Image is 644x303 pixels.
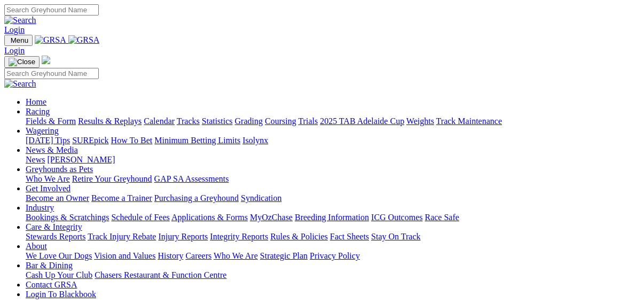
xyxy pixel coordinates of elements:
a: Get Involved [26,184,70,193]
a: Minimum Betting Limits [154,136,240,145]
a: Isolynx [242,136,268,145]
a: Privacy Policy [310,251,360,260]
a: Calendar [144,116,175,126]
a: We Love Our Dogs [26,251,92,260]
a: Become an Owner [26,193,89,203]
button: Toggle navigation [4,56,40,68]
a: Grading [235,116,263,126]
a: News & Media [26,145,78,154]
div: News & Media [26,155,640,165]
a: Integrity Reports [210,232,268,241]
a: About [26,242,47,251]
a: Careers [185,251,211,260]
a: Stay On Track [371,232,420,241]
a: Purchasing a Greyhound [154,193,239,203]
a: Contact GRSA [26,280,77,289]
input: Search [4,68,99,79]
a: Stewards Reports [26,232,85,241]
a: Strategic Plan [260,251,308,260]
a: Trials [298,116,318,126]
a: Login [4,46,25,55]
a: Who We Are [214,251,258,260]
div: Industry [26,213,640,222]
a: SUREpick [72,136,108,145]
a: Login [4,25,25,34]
a: Rules & Policies [270,232,328,241]
a: Race Safe [425,213,459,222]
a: Breeding Information [295,213,369,222]
a: Industry [26,203,54,212]
div: About [26,251,640,261]
img: Close [9,58,35,66]
a: Chasers Restaurant & Function Centre [95,270,226,279]
img: GRSA [35,35,66,45]
div: Racing [26,116,640,126]
a: Weights [406,116,434,126]
a: Wagering [26,126,59,135]
a: Fact Sheets [330,232,369,241]
a: How To Bet [111,136,153,145]
a: Syndication [241,193,281,203]
a: MyOzChase [250,213,293,222]
a: Racing [26,107,50,116]
div: Care & Integrity [26,232,640,242]
a: Schedule of Fees [111,213,169,222]
a: Care & Integrity [26,222,82,231]
a: Who We Are [26,174,70,183]
a: Track Injury Rebate [88,232,156,241]
a: Retire Your Greyhound [72,174,152,183]
a: Applications & Forms [171,213,248,222]
a: Coursing [265,116,296,126]
a: Bookings & Scratchings [26,213,109,222]
a: Tracks [177,116,200,126]
a: Bar & Dining [26,261,73,270]
img: Search [4,79,36,89]
a: 2025 TAB Adelaide Cup [320,116,404,126]
a: Home [26,97,46,106]
a: GAP SA Assessments [154,174,229,183]
img: logo-grsa-white.png [42,56,50,64]
div: Wagering [26,136,640,145]
a: Results & Replays [78,116,142,126]
img: Search [4,15,36,25]
div: Get Involved [26,193,640,203]
input: Search [4,4,99,15]
a: Track Maintenance [436,116,502,126]
a: News [26,155,45,164]
a: ICG Outcomes [371,213,422,222]
a: Become a Trainer [91,193,152,203]
a: Injury Reports [158,232,208,241]
a: Fields & Form [26,116,76,126]
div: Bar & Dining [26,270,640,280]
a: Login To Blackbook [26,290,96,299]
div: Greyhounds as Pets [26,174,640,184]
a: Cash Up Your Club [26,270,92,279]
button: Toggle navigation [4,35,33,46]
a: [PERSON_NAME] [47,155,115,164]
a: Vision and Values [94,251,155,260]
a: [DATE] Tips [26,136,70,145]
img: GRSA [68,35,100,45]
a: History [158,251,183,260]
a: Greyhounds as Pets [26,165,93,174]
a: Statistics [202,116,233,126]
span: Menu [11,36,28,44]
